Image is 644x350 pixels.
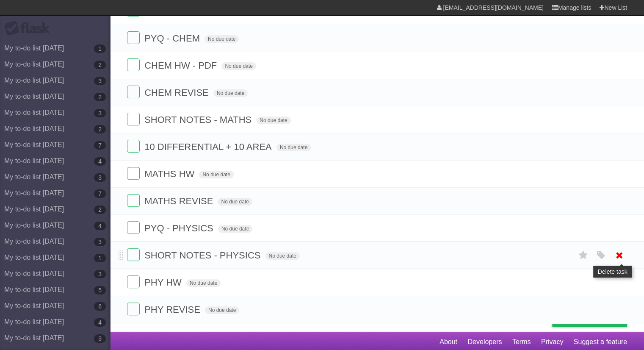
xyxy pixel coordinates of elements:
label: Done [127,167,140,180]
span: No due date [256,117,290,124]
span: No due date [218,198,252,206]
b: 3 [94,334,106,343]
span: No due date [186,279,221,287]
a: Privacy [541,334,563,350]
span: No due date [221,62,256,70]
b: 4 [94,222,106,230]
b: 5 [94,286,106,294]
b: 2 [94,125,106,133]
a: Terms [512,334,531,350]
b: 4 [94,157,106,166]
span: No due date [205,306,239,314]
b: 6 [94,302,106,311]
b: 3 [94,238,106,246]
span: No due date [205,35,239,43]
label: Done [127,31,140,44]
b: 3 [94,270,106,278]
span: No due date [213,89,248,97]
label: Done [127,303,140,315]
b: 3 [94,77,106,85]
span: No due date [199,171,233,178]
b: 7 [94,141,106,150]
span: SHORT NOTES - PHYSICS [144,250,263,261]
span: No due date [218,225,252,233]
b: 3 [94,109,106,117]
span: No due date [276,144,311,151]
a: Developers [467,334,502,350]
label: Done [127,140,140,153]
label: Done [127,275,140,288]
span: PYQ - PHYSICS [144,223,216,233]
label: Done [127,194,140,207]
label: Done [127,248,140,261]
span: CHEM REVISE [144,87,211,98]
span: MATHS HW [144,169,196,179]
a: About [439,334,457,350]
label: Done [127,221,140,234]
span: MATHS REVISE [144,196,215,206]
span: PHY HW [144,277,184,288]
b: 7 [94,189,106,198]
b: 1 [94,44,106,53]
b: 2 [94,61,106,69]
a: Suggest a feature [574,334,627,350]
b: 1 [94,254,106,262]
span: No due date [265,252,300,260]
b: 4 [94,318,106,327]
b: 2 [94,93,106,101]
span: Buy me a coffee [570,312,623,327]
label: Done [127,86,140,98]
b: 2 [94,206,106,214]
span: 10 DIFFERENTIAL + 10 AREA [144,142,274,152]
label: Done [127,113,140,125]
span: SHORT NOTES - MATHS [144,114,254,125]
b: 3 [94,173,106,182]
label: Done [127,58,140,71]
label: Star task [575,248,591,262]
div: Flask [4,21,55,36]
span: PHY REVISE [144,304,202,315]
span: CHEM HW - PDF [144,60,219,71]
span: PYQ - CHEM [144,33,202,44]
